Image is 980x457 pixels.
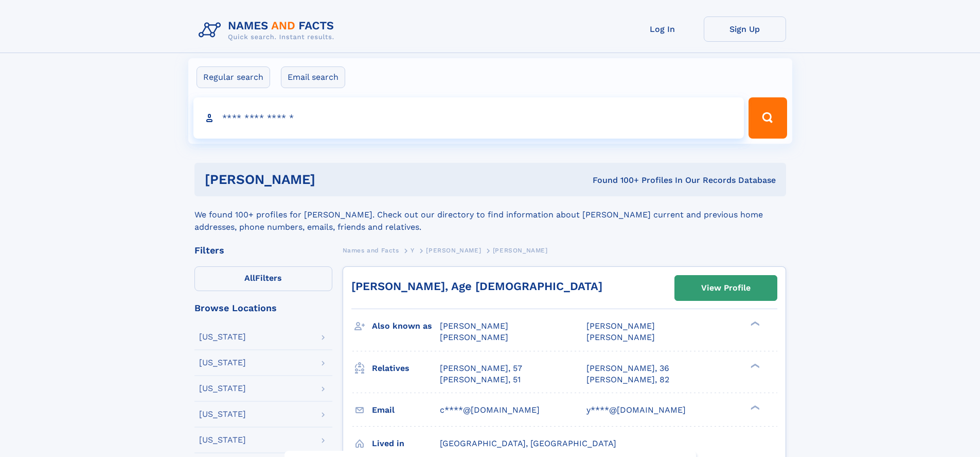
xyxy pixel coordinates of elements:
[199,410,246,418] div: [US_STATE]
[411,244,415,257] a: Y
[372,435,440,452] h3: Lived in
[586,363,669,374] a: [PERSON_NAME], 36
[205,173,454,186] h1: [PERSON_NAME]
[194,16,343,44] img: Logo Names and Facts
[351,280,602,293] a: [PERSON_NAME], Age [DEMOGRAPHIC_DATA]
[748,362,760,369] div: ❯
[675,276,777,300] a: View Profile
[493,247,548,254] span: [PERSON_NAME]
[701,276,751,300] div: View Profile
[426,247,481,254] span: [PERSON_NAME]
[199,384,246,393] div: [US_STATE]
[426,244,481,257] a: [PERSON_NAME]
[372,401,440,419] h3: Email
[199,359,246,367] div: [US_STATE]
[199,436,246,444] div: [US_STATE]
[411,247,415,254] span: Y
[197,66,270,88] label: Regular search
[748,404,760,411] div: ❯
[440,374,521,385] a: [PERSON_NAME], 51
[440,438,616,448] span: [GEOGRAPHIC_DATA], [GEOGRAPHIC_DATA]
[343,244,399,257] a: Names and Facts
[194,303,332,313] div: Browse Locations
[440,363,522,374] a: [PERSON_NAME], 57
[586,332,655,342] span: [PERSON_NAME]
[748,320,760,327] div: ❯
[281,66,345,88] label: Email search
[199,333,246,341] div: [US_STATE]
[454,175,776,186] div: Found 100+ Profiles In Our Records Database
[193,97,744,139] input: search input
[586,321,655,331] span: [PERSON_NAME]
[440,332,508,342] span: [PERSON_NAME]
[704,16,786,42] a: Sign Up
[621,16,704,42] a: Log In
[194,196,786,233] div: We found 100+ profiles for [PERSON_NAME]. Check out our directory to find information about [PERS...
[586,374,669,385] a: [PERSON_NAME], 82
[244,273,255,283] span: All
[372,317,440,335] h3: Also known as
[372,360,440,377] h3: Relatives
[194,266,332,291] label: Filters
[440,321,508,331] span: [PERSON_NAME]
[749,97,787,139] button: Search Button
[194,246,332,255] div: Filters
